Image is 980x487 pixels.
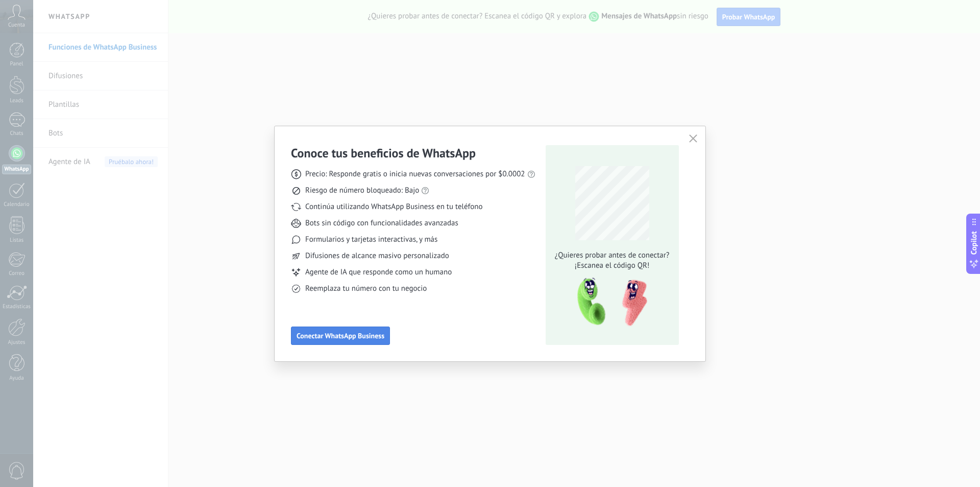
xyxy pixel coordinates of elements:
[305,169,525,179] span: Precio: Responde gratis o inicia nuevas conversaciones por $0.0002
[291,327,390,345] button: Conectar WhatsApp Business
[305,251,449,261] span: Difusiones de alcance masivo personalizado
[305,284,427,294] span: Reemplaza tu número con tu negocio
[552,250,672,261] span: ¿Quieres probar antes de conectar?
[305,185,419,196] span: Riesgo de número bloqueado: Bajo
[291,145,476,161] h3: Conoce tus beneficios de WhatsApp
[305,218,458,228] span: Bots sin código con funcionalidades avanzadas
[305,267,452,277] span: Agente de IA que responde como un humano
[305,202,482,212] span: Continúa utilizando WhatsApp Business en tu teléfono
[969,231,979,254] span: Copilot
[305,235,437,245] span: Formularios y tarjetas interactivas, y más
[297,332,384,339] span: Conectar WhatsApp Business
[552,261,672,271] span: ¡Escanea el código QR!
[569,275,649,330] img: qr-pic-1x.png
